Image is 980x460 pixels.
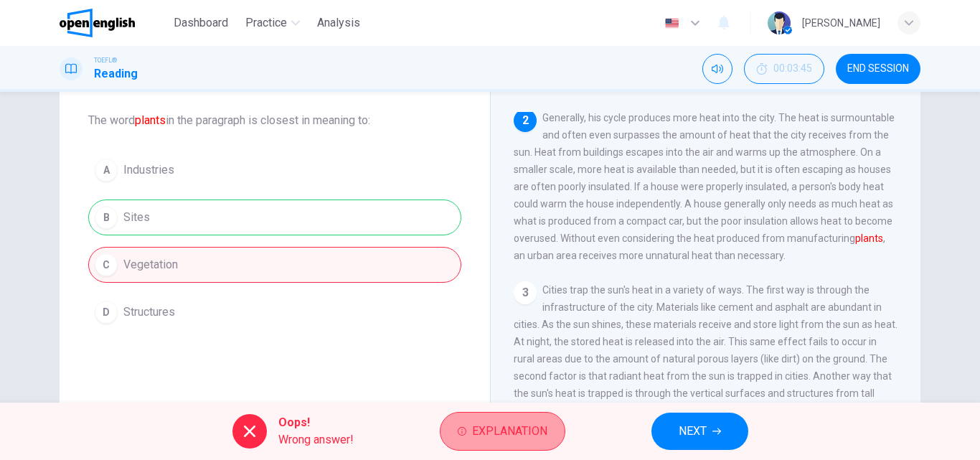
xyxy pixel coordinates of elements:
span: Wrong answer! [278,431,354,449]
font: plants [135,113,166,127]
button: Dashboard [168,10,234,36]
span: NEXT [679,421,707,441]
button: NEXT [651,413,748,450]
img: en [663,18,681,29]
span: Practice [245,14,287,32]
button: 00:03:45 [744,54,824,84]
button: Practice [240,10,306,36]
font: plants [855,233,883,244]
span: Analysis [317,14,360,32]
div: [PERSON_NAME] [802,14,880,32]
img: Profile picture [768,11,791,34]
button: END SESSION [836,54,920,84]
span: Dashboard [174,14,228,32]
img: OpenEnglish logo [60,9,135,37]
button: Analysis [311,10,366,36]
div: Hide [744,54,824,84]
div: Mute [702,54,732,84]
a: OpenEnglish logo [60,9,168,37]
span: TOEFL® [94,55,117,65]
div: 3 [514,281,537,304]
div: 2 [514,109,537,132]
button: Explanation [440,412,565,451]
h1: Reading [94,65,138,83]
span: Explanation [472,421,547,441]
span: 00:03:45 [773,63,812,75]
span: Oops! [278,414,354,431]
span: Generally, his cycle produces more heat into the city. The heat is surmountable and often even su... [514,112,895,261]
span: The word in the paragraph is closest in meaning to: [88,112,461,129]
span: END SESSION [847,63,909,75]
